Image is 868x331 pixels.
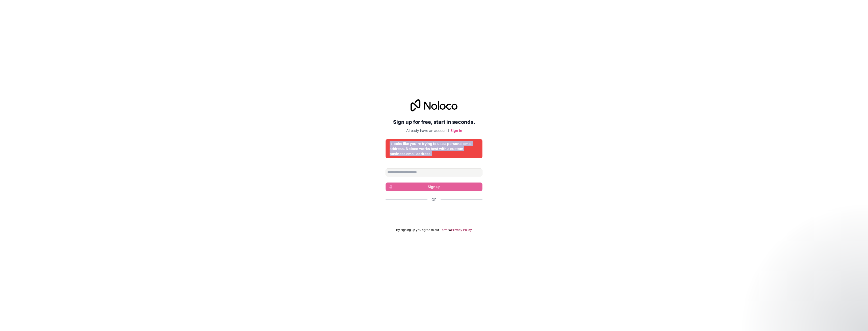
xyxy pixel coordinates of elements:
a: Terms [440,228,449,232]
span: & [449,228,451,232]
input: Email address [386,168,482,176]
iframe: Intercom notifications message [767,293,868,328]
a: Privacy Policy [451,228,472,232]
span: By signing up you agree to our [396,228,439,232]
a: Sign in [450,128,462,133]
div: It looks like you're trying to use a personal email address. Noloco works best with a custom busi... [390,141,478,156]
h2: Sign up for free, start in seconds. [386,117,482,127]
button: Sign up [386,183,482,191]
span: Or [431,197,437,202]
iframe: Botão "Fazer login com o Google" [383,208,485,219]
span: Already have an account? [406,128,449,133]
